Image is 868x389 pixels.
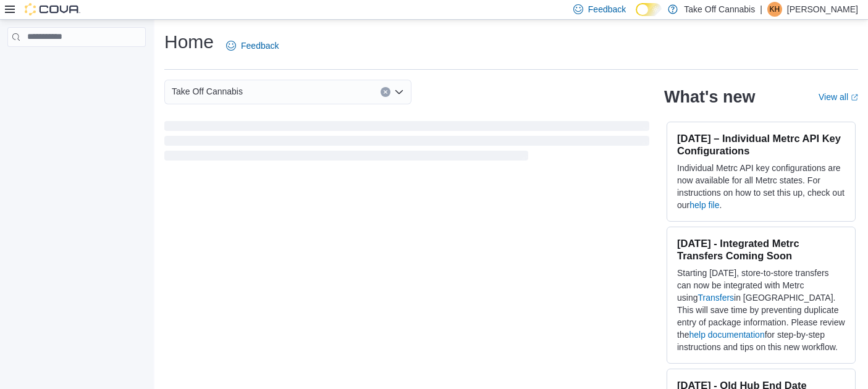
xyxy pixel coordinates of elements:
span: Feedback [241,40,279,52]
button: Open list of options [394,87,404,97]
a: Feedback [221,33,284,58]
a: View allExternal link [819,92,858,102]
h3: [DATE] – Individual Metrc API Key Configurations [677,132,845,157]
p: Take Off Cannabis [684,2,755,17]
p: Individual Metrc API key configurations are now available for all Metrc states. For instructions ... [677,162,845,211]
a: Transfers [697,293,734,303]
span: Feedback [588,3,626,15]
input: Dark Mode [636,3,662,16]
button: Clear input [381,87,390,97]
span: Loading [164,123,649,163]
h1: Home [164,30,214,54]
span: Dark Mode [636,16,636,17]
p: [PERSON_NAME] [787,2,858,17]
span: Take Off Cannabis [172,84,243,99]
svg: External link [851,94,858,101]
img: Cova [25,3,80,15]
nav: Complex example [7,49,146,79]
p: Starting [DATE], store-to-store transfers can now be integrated with Metrc using in [GEOGRAPHIC_D... [677,267,845,353]
a: help documentation [689,330,764,340]
p: | [760,2,762,17]
a: help file [689,200,719,210]
h3: [DATE] - Integrated Metrc Transfers Coming Soon [677,237,845,262]
h2: What's new [664,87,755,107]
div: Karen H [767,2,782,17]
span: KH [770,2,780,17]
